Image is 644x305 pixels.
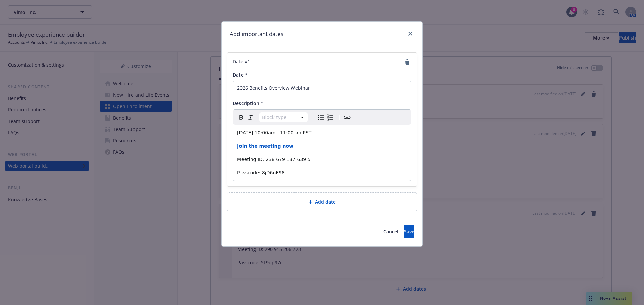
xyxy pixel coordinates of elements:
[406,30,414,38] a: close
[237,143,293,149] a: Join the meeting now
[403,58,411,66] a: remove
[233,125,411,181] div: editable markdown
[227,192,417,211] div: Add date
[233,100,263,106] span: Description *
[404,225,414,238] button: Save
[326,112,335,122] button: Numbered list
[316,112,326,122] button: Bulleted list
[237,130,311,135] span: [DATE] 10:00am - 11:00am PST
[316,112,335,122] div: toggle group
[342,112,352,122] button: Create link
[404,228,414,235] span: Save
[315,198,336,205] span: Add date
[383,225,398,238] button: Cancel
[233,81,411,94] input: Add date here
[236,112,246,122] button: Bold
[237,170,285,175] span: Passcode: 8jD6nE98
[383,228,398,235] span: Cancel
[246,112,255,122] button: Italic
[233,58,250,66] span: Date # 1
[230,30,283,39] h1: Add important dates
[233,72,248,78] span: Date *
[237,157,311,162] span: Meeting ID: 238 679 137 639 5
[259,112,308,122] button: Block type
